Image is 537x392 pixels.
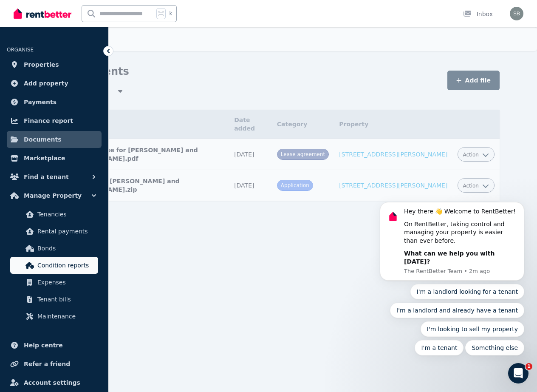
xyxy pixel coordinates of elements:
td: Application [PERSON_NAME] and [PERSON_NAME].zip [65,170,229,201]
span: Properties [24,60,59,70]
a: Expenses [10,274,98,291]
button: Manage Property [7,187,102,204]
a: Maintenance [10,308,98,325]
span: Expenses [37,277,95,287]
div: Inbox [463,10,493,18]
a: Help centre [7,337,102,354]
span: Tenancies [37,209,95,219]
span: ORGANISE [7,47,34,53]
span: Find a tenant [24,172,69,182]
td: [DATE] [229,139,272,170]
a: Finance report [7,112,102,129]
a: Documents [7,131,102,148]
span: Application [281,182,309,188]
iframe: Intercom notifications message [367,126,537,369]
a: Marketplace [7,150,102,167]
span: Account settings [24,378,80,388]
span: Finance report [24,116,73,126]
button: Find a tenant [7,168,102,185]
a: [STREET_ADDRESS][PERSON_NAME] [339,182,447,189]
button: Add file [447,71,500,90]
a: Refer a friend [7,355,102,372]
span: Manage Property [24,190,82,201]
td: [DATE] [229,170,272,201]
a: [STREET_ADDRESS][PERSON_NAME] [339,151,447,158]
img: Shannon Bufton [510,7,523,20]
span: Help centre [24,340,63,350]
iframe: Intercom live chat [508,363,529,383]
a: Rental payments [10,223,98,240]
a: Properties [7,56,102,73]
span: Rental payments [37,226,95,236]
span: Bonds [37,243,95,253]
span: Tenant bills [37,294,95,304]
img: RentBetter [14,7,71,20]
span: Refer a friend [24,359,70,369]
span: Payments [24,97,57,107]
a: Bonds [10,240,98,257]
a: Add property [7,75,102,92]
th: Date added [229,110,272,139]
span: Maintenance [37,311,95,321]
span: 1 [526,363,532,370]
a: Tenant bills [10,291,98,308]
a: Condition reports [10,257,98,274]
span: k [169,10,172,17]
a: Account settings [7,374,102,391]
td: Signed Lease for [PERSON_NAME] and [PERSON_NAME].pdf [65,139,229,170]
th: Category [272,110,334,139]
a: Payments [7,94,102,111]
a: Tenancies [10,206,98,223]
span: Documents [24,134,62,145]
th: Property [334,110,452,139]
span: Lease agreement [281,151,325,157]
span: Marketplace [24,153,65,163]
span: Add property [24,78,68,88]
span: Condition reports [37,260,95,270]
